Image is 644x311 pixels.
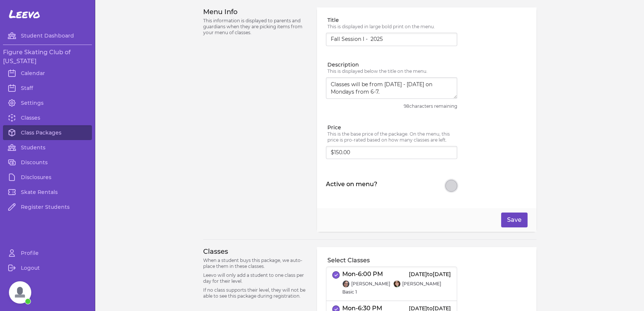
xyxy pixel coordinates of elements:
button: Save [501,213,528,227]
h3: Classes [203,247,308,256]
p: This is the base price of the package. On the menu, this price is pro-rated based on how many cla... [327,131,457,143]
a: Settings [3,95,92,110]
a: Class Packages [3,125,92,140]
p: This is displayed in large bold print on the menu. [327,24,457,30]
h3: Menu Info [203,7,308,16]
h3: Figure Skating Club of [US_STATE] [3,48,92,66]
a: Register Students [3,200,92,214]
a: Calendar [3,66,92,81]
a: Logout [3,260,92,275]
label: Price [327,124,457,131]
button: select date [332,271,340,279]
label: Select Classes [327,256,457,265]
a: Student Dashboard [3,28,92,43]
div: Open chat [9,281,31,304]
a: Profile [3,246,92,260]
p: This information is displayed to parents and guardians when they are picking items from your menu... [203,18,308,36]
span: [PERSON_NAME] [351,281,390,287]
p: If no class supports their level, they will not be able to see this package during registration. [203,287,308,299]
label: Title [327,16,457,24]
a: Classes [3,110,92,125]
a: Staff [3,81,92,95]
p: Leevo will only add a student to one class per day for their level. [203,272,308,284]
span: Basic 1 [342,289,451,295]
label: Description [327,61,457,68]
p: When a student buys this package, we auto-place them in these classes. [203,257,308,269]
span: [PERSON_NAME] [402,281,441,287]
span: Leevo [9,7,40,21]
p: This is displayed below the title on the menu. [327,68,457,74]
span: Mon - 6:00 PM [342,270,383,279]
a: Skate Rentals [3,185,92,200]
span: 98 characters remaining [326,103,457,109]
a: Disclosures [3,170,92,185]
a: Students [3,140,92,155]
span: [DATE] to [DATE] [409,270,451,278]
textarea: Classes will be from [DATE] - [DATE] on Mondays from 6-7. No Class on [DATE] ([DATE]) [326,77,457,99]
a: Discounts [3,155,92,170]
label: Active on menu? [326,180,377,189]
input: $120.00 [326,146,457,159]
input: Tuesdays - 5:00 PM [326,33,457,46]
